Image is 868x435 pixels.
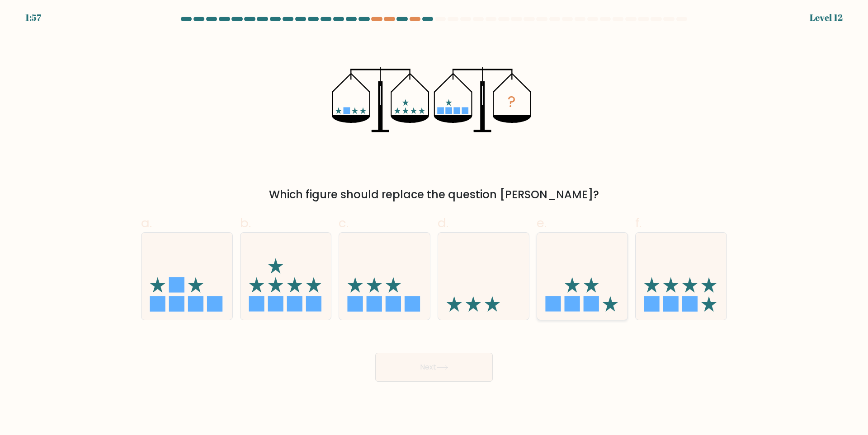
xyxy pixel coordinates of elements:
[146,187,722,203] div: Which figure should replace the question [PERSON_NAME]?
[537,214,547,232] span: e.
[240,214,251,232] span: b.
[25,11,41,24] div: 1:57
[375,353,493,382] button: Next
[810,11,843,24] div: Level 12
[339,214,349,232] span: c.
[438,214,448,232] span: d.
[508,91,516,112] tspan: ?
[141,214,152,232] span: a.
[635,214,642,232] span: f.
